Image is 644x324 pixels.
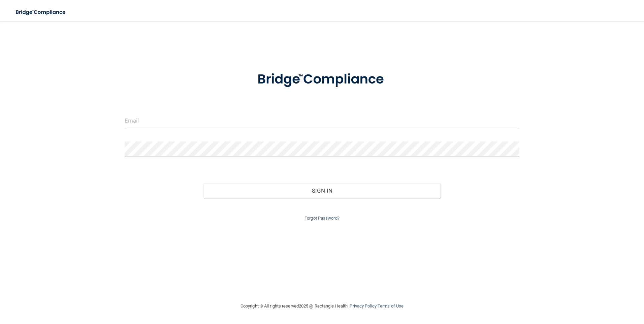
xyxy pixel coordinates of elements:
img: bridge_compliance_login_screen.278c3ca4.svg [244,62,400,97]
a: Terms of Use [378,303,404,309]
div: Copyright © All rights reserved 2025 @ Rectangle Health | | [199,295,445,317]
a: Forgot Password? [304,216,340,221]
a: Privacy Policy [350,303,376,309]
button: Sign In [203,183,441,198]
img: bridge_compliance_login_screen.278c3ca4.svg [10,5,72,19]
input: Email [125,113,520,128]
